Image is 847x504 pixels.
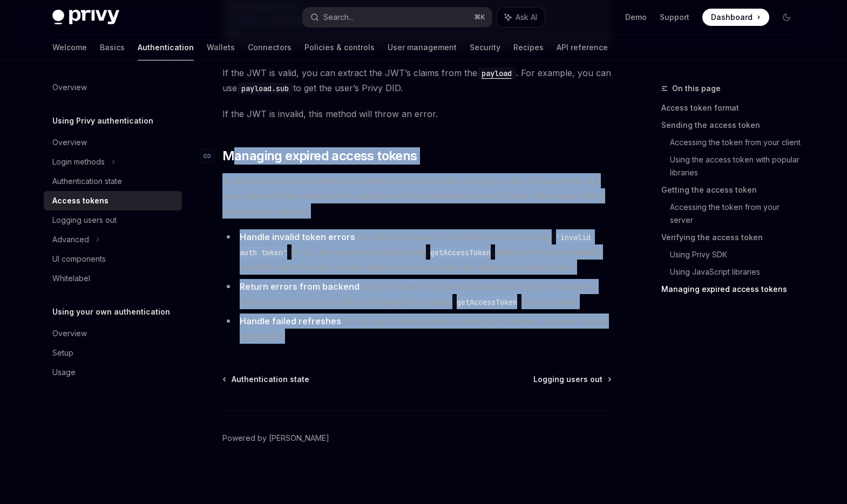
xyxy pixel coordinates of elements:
span: Managing expired access tokens [222,147,417,165]
a: Connectors [248,35,292,60]
h5: Using Privy authentication [52,114,153,127]
a: Overview [44,133,182,152]
code: payload.sub [237,83,293,94]
div: Advanced [52,233,89,246]
button: Toggle dark mode [778,9,795,26]
span: ⌘ K [474,13,485,22]
div: Login methods [52,155,105,168]
a: Getting the access token [661,181,804,199]
a: payload [477,67,516,78]
a: Using Privy SDK [670,246,804,263]
div: Logging users out [52,214,117,227]
code: getAccessToken [426,247,495,258]
a: Support [660,12,689,23]
div: Authentication state [52,175,122,188]
code: getAccessToken [452,296,521,308]
a: Using the access token with popular libraries [670,151,804,181]
li: : If you receive an expired access token in your backend, return an error to your client, and as ... [222,279,612,309]
a: Accessing the token from your client [670,134,804,151]
a: Usage [44,363,182,382]
a: Access tokens [44,191,182,210]
button: Search...⌘K [303,8,492,27]
div: UI components [52,253,106,265]
a: Logging users out [44,210,182,230]
div: Access tokens [52,194,109,207]
a: Powered by [PERSON_NAME] [222,433,329,444]
li: : If the user’s access token cannot be refreshed, the user will be logged out. [222,314,612,344]
span: On this page [672,82,721,95]
button: Ask AI [497,8,545,27]
a: Security [470,35,500,60]
span: Authentication state [232,374,309,385]
a: UI components [44,249,182,269]
a: Authentication state [44,172,182,191]
span: Ask AI [516,12,537,23]
span: If the JWT is valid, you can extract the JWT’s claims from the . For example, you can use to get ... [222,65,612,96]
div: Whitelabel [52,272,90,285]
a: Overview [44,324,182,343]
div: Search... [323,11,354,24]
a: Whitelabel [44,269,182,288]
a: Managing expired access tokens [661,281,804,298]
div: Usage [52,366,76,379]
a: Dashboard [702,9,769,26]
a: Basics [100,35,125,60]
a: Overview [44,78,182,97]
a: Policies & controls [304,35,375,60]
li: : In these scenarios, if a method returns with an error, we recommend calling the method with a t... [222,229,612,275]
strong: Handle invalid token errors [240,231,355,242]
a: Welcome [52,35,87,60]
strong: Return errors from backend [240,281,360,292]
h5: Using your own authentication [52,305,170,318]
a: Verifying the access token [661,229,804,246]
div: Overview [52,327,87,340]
a: Sending the access token [661,117,804,134]
img: dark logo [52,10,119,25]
a: Access token format [661,99,804,117]
div: Overview [52,81,87,94]
a: User management [388,35,457,60]
div: Overview [52,136,87,149]
a: Accessing the token from your server [670,199,804,229]
a: Authentication state [223,374,309,385]
code: payload [477,67,516,79]
span: If the JWT is invalid, this method will throw an error. [222,106,612,121]
code: 'invalid auth token' [240,231,591,258]
a: Authentication [138,35,194,60]
a: Wallets [207,35,235,60]
a: Recipes [513,35,544,60]
a: Setup [44,343,182,363]
div: Setup [52,346,73,359]
span: Dashboard [711,12,753,23]
a: API reference [557,35,608,60]
strong: Handle failed refreshes [240,316,341,326]
a: Demo [625,12,647,23]
span: Logging users out [533,374,602,385]
span: A user’s access token might expire while they are actively using your app. For example, if a user... [222,173,612,219]
a: Navigate to header [201,147,222,165]
a: Using JavaScript libraries [670,263,804,281]
a: Logging users out [533,374,611,385]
